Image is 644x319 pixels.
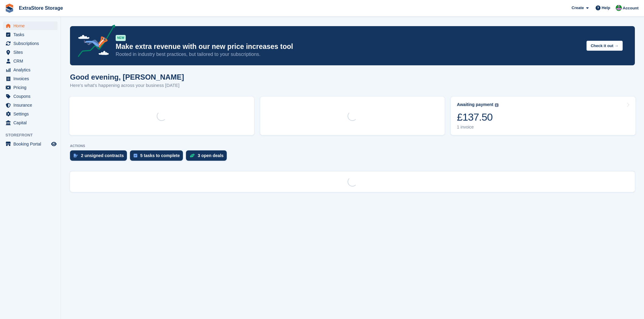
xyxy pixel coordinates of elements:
[13,83,50,92] span: Pricing
[3,92,58,101] a: menu
[74,154,78,157] img: contract_signature_icon-13c848040528278c33f63329250d36e43548de30e8caae1d1a13099fd9432cc5.svg
[616,5,622,11] img: Grant Daniel
[5,4,14,13] img: stora-icon-8386f47178a22dfd0bd8f6a31ec36ba5ce8667c1dd55bd0f319d3a0aa187defe.svg
[13,74,50,83] span: Invoices
[70,73,184,81] h1: Good evening, [PERSON_NAME]
[73,25,115,59] img: price-adjustments-announcement-icon-8257ccfd72463d97f412b2fc003d46551f7dbcb40ab6d574587a9cd5c0d94...
[451,97,635,135] a: Awaiting payment £137.50 1 invoice
[3,83,58,92] a: menu
[13,39,50,48] span: Subscriptions
[140,153,180,158] div: 5 tasks to complete
[81,153,124,158] div: 2 unsigned contracts
[3,22,58,30] a: menu
[13,101,50,109] span: Insurance
[457,111,499,123] div: £137.50
[3,30,58,39] a: menu
[13,57,50,65] span: CRM
[70,82,184,89] p: Here's what's happening across your business [DATE]
[13,30,50,39] span: Tasks
[3,39,58,48] a: menu
[13,92,50,101] span: Coupons
[13,110,50,118] span: Settings
[3,110,58,118] a: menu
[3,118,58,127] a: menu
[457,125,499,130] div: 1 invoice
[130,150,186,164] a: 5 tasks to complete
[116,35,126,41] div: NEW
[3,66,58,74] a: menu
[190,153,195,158] img: deal-1b604bf984904fb50ccaf53a9ad4b4a5d6e5aea283cecdc64d6e3604feb123c2.svg
[134,154,137,157] img: task-75834270c22a3079a89374b754ae025e5fb1db73e45f91037f5363f120a921f8.svg
[50,140,58,148] a: Preview store
[3,101,58,109] a: menu
[186,150,230,164] a: 3 open deals
[70,144,635,148] p: ACTIONS
[13,48,50,57] span: Sites
[623,5,639,11] span: Account
[13,66,50,74] span: Analytics
[3,57,58,65] a: menu
[13,118,50,127] span: Capital
[5,132,61,138] span: Storefront
[3,74,58,83] a: menu
[602,5,610,11] span: Help
[3,140,58,148] a: menu
[116,51,582,58] p: Rooted in industry best practices, but tailored to your subscriptions.
[572,5,584,11] span: Create
[116,42,582,51] p: Make extra revenue with our new price increases tool
[13,22,50,30] span: Home
[457,102,493,107] div: Awaiting payment
[16,3,65,13] a: ExtraStore Storage
[495,103,499,107] img: icon-info-grey-7440780725fd019a000dd9b08b2336e03edf1995a4989e88bcd33f0948082b44.svg
[3,48,58,57] a: menu
[13,140,50,148] span: Booking Portal
[198,153,224,158] div: 3 open deals
[586,41,623,51] button: Check it out →
[70,150,130,164] a: 2 unsigned contracts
